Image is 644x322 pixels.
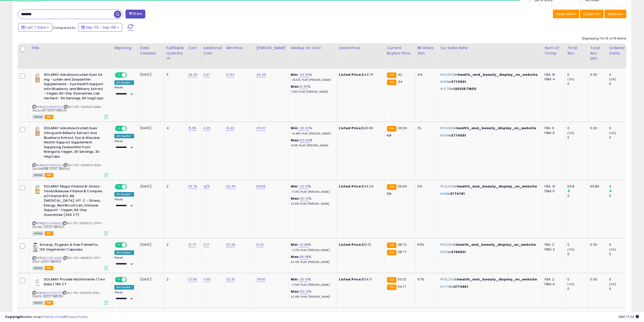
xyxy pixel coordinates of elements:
[339,72,362,77] b: Listed Price:
[226,184,236,189] a: 24.45
[167,126,182,130] div: 4
[203,277,211,282] a: 0.59
[32,242,108,270] div: ASIN:
[457,184,537,189] span: health_and_beauty_display_on_website
[590,126,603,130] div: 0.00
[567,184,588,189] div: 69.8
[203,184,210,189] a: N/A
[339,184,381,189] div: $34.24
[567,82,588,86] div: 0
[417,184,434,189] div: 0%
[590,45,605,61] div: Total Rev. Diff.
[188,242,196,247] a: 21.77
[140,184,160,189] div: [DATE]
[567,277,588,282] div: 0
[450,191,465,196] span: 3774761
[45,173,53,177] span: FBA
[44,277,105,288] b: SOLARAY Provide Multivitamin | Two Daily | 180 CT
[580,10,604,18] button: Columns
[545,45,563,56] div: Num of Comp.
[45,115,53,119] span: FBA
[398,79,402,84] span: 44
[291,283,333,287] p: -17.01% Profit [PERSON_NAME]
[567,77,574,81] small: (0%)
[226,277,235,282] a: 32.75
[545,184,561,189] div: FBA: 10
[609,248,616,252] small: (0%)
[45,231,53,236] span: FBA
[583,11,599,16] span: Columns
[114,80,134,85] div: Win BuyBox *
[387,285,396,290] small: FBA
[43,291,61,295] a: B00020I0Y6
[32,173,44,177] span: All listings currently available for purchase on Amazon
[256,184,265,189] a: 58.69
[32,221,102,229] span: | SKU: VTC-080825-2079-SMVBS-240CT-BB3824
[609,77,616,81] small: (0%)
[126,126,134,131] span: OFF
[66,314,88,319] a: Privacy Policy
[32,163,102,171] span: | SKU: VTC-080825-1595-SALEWBABB-30VC-BB3000
[339,277,362,282] b: Listed Price:
[256,72,266,77] a: 42.49
[387,126,396,131] small: FBA
[115,185,122,189] span: ON
[545,126,561,130] div: FBA: 6
[115,278,122,282] span: ON
[188,72,197,77] a: 29.25
[609,252,630,256] div: 0
[387,45,413,56] div: Current Buybox Price
[226,72,234,77] a: 31.94
[31,45,110,51] div: Title
[451,133,466,138] span: 3774591
[440,242,538,247] p: in
[553,10,579,18] button: Save View
[440,79,448,84] span: #106
[5,315,88,319] div: seller snap | |
[440,277,538,282] p: in
[291,45,335,51] div: Markup on Cost
[126,243,134,247] span: OFF
[440,184,538,189] p: in
[440,72,538,77] p: in
[387,277,396,283] small: FBA
[417,45,436,56] div: BB Share 24h.
[32,256,101,263] span: | SKU: VTC-080825-2177-SPSP-120VC-BB3450
[188,126,196,131] a: 15.95
[43,163,62,167] a: B0006ON43U
[44,126,105,160] b: SOLARAY Advanced Lutein Eyes 24mg with Bilberry Extract and Blueberry Extract, Eye & Macular Heal...
[114,198,134,209] div: Preset:
[545,189,561,194] div: FBM: 5
[545,247,561,252] div: FBM: 3
[440,126,538,130] p: in
[440,284,451,289] span: #1,778
[44,72,105,102] b: SOLARAY Advanced Lutein Eyes 24 mg - Lutein and Zeaxanthin Supplements - Eye Health Support with ...
[291,254,300,259] b: Max:
[291,138,300,143] b: Max:
[114,250,134,255] div: Win BuyBox *
[140,126,160,130] div: [DATE]
[256,277,265,282] a: 78.60
[32,126,108,177] div: ASIN:
[298,126,309,131] a: -20.00
[298,277,308,282] a: -20.01
[291,190,333,194] p: -17.01% Profit [PERSON_NAME]
[590,242,603,247] div: 0.00
[291,260,333,264] p: 42.73% Profit [PERSON_NAME]
[440,191,447,196] span: #66
[5,314,24,319] strong: Copyright
[32,301,44,305] span: All listings currently available for purchase on Amazon
[289,43,337,69] th: The percentage added to the cost of goods (COGS) that forms the calculator for Min & Max prices.
[114,134,134,138] div: Win BuyBox *
[291,295,333,299] p: 42.49% Profit [PERSON_NAME]
[256,242,263,247] a: 61.13
[114,140,134,151] div: Preset:
[300,196,309,201] a: 120.01
[440,86,451,91] span: #3,719
[298,184,308,189] a: -20.01
[298,242,308,247] a: -19.98
[567,45,586,56] div: Total Rev.
[140,45,162,56] div: Date Created
[291,78,333,82] p: -18.32% Profit [PERSON_NAME]
[32,72,108,118] div: ASIN:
